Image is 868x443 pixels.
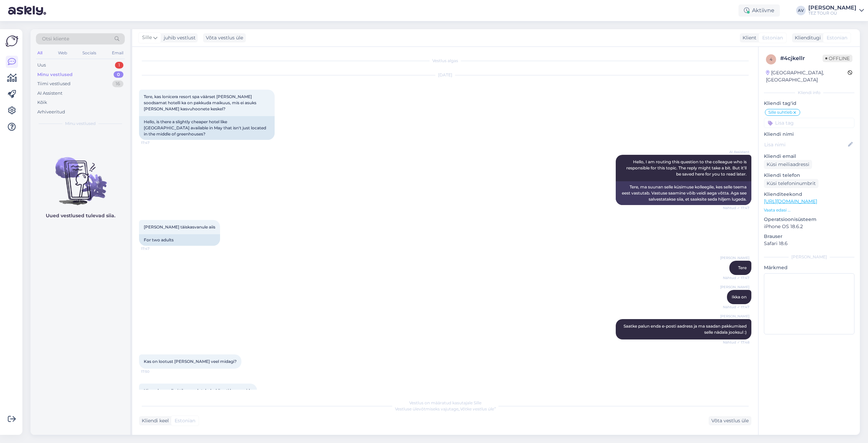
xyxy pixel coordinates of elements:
[764,240,854,247] p: Safari 18.6
[764,198,817,204] a: [URL][DOMAIN_NAME]
[764,160,812,169] div: Küsi meiliaadressi
[808,11,856,16] div: TEZ TOUR OÜ
[720,255,749,260] span: [PERSON_NAME]
[764,141,847,148] input: Lisa nimi
[764,90,854,96] div: Kliendi info
[37,62,46,69] div: Uus
[764,118,854,128] input: Lisa tag
[46,212,115,219] p: Uued vestlused tulevad siia.
[764,100,854,107] p: Kliendi tag'id
[395,406,496,411] span: Vestluse ülevõtmiseks vajutage
[626,159,748,177] span: Hello, I am routing this question to the colleague who is responsible for this topic. The reply m...
[36,49,44,57] div: All
[764,223,854,230] p: iPhone OS 18.6.2
[144,224,215,229] span: [PERSON_NAME] täiskasvanule aiis
[780,54,823,62] div: # 4cjkellr
[409,400,481,405] span: Vestlus on määratud kasutajale Sille
[141,246,166,251] span: 17:47
[624,324,748,335] span: Saatke palun enda e-posti aadress ja ma saadan pakkumised selle nädala jooksul :)
[141,369,166,374] span: 17:50
[144,359,237,364] span: Kas on lootust [PERSON_NAME] veel midagi?
[768,110,792,114] span: Sille suhtleb
[764,216,854,223] p: Operatsioonisüsteem
[142,34,152,41] span: Sille
[203,33,246,42] div: Võta vestlus üle
[764,207,854,213] p: Vaata edasi ...
[139,234,220,246] div: For two adults
[823,55,852,62] span: Offline
[766,69,848,84] div: [GEOGRAPHIC_DATA], [GEOGRAPHIC_DATA]
[37,109,65,115] div: Arhiveeritud
[738,265,747,270] span: Tere
[141,140,166,145] span: 17:47
[114,71,123,78] div: 0
[42,35,69,42] span: Otsi kliente
[764,153,854,160] p: Kliendi email
[723,275,749,280] span: Nähtud ✓ 17:47
[738,4,780,17] div: Aktiivne
[723,340,749,345] span: Nähtud ✓ 17:48
[792,34,821,41] div: Klienditugi
[764,254,854,260] div: [PERSON_NAME]
[144,388,252,393] span: Hinnad muudkui tõusevad…tahaks kiiresti broneerida
[37,99,47,106] div: Kõik
[111,49,125,57] div: Email
[115,62,123,69] div: 1
[81,49,98,57] div: Socials
[139,72,751,78] div: [DATE]
[764,191,854,198] p: Klienditeekond
[720,284,749,290] span: [PERSON_NAME]
[139,417,169,424] div: Kliendi keel
[796,6,806,15] div: AV
[57,49,68,57] div: Web
[65,121,96,127] span: Minu vestlused
[764,179,818,188] div: Küsi telefoninumbrit
[762,34,783,41] span: Estonian
[808,5,856,11] div: [PERSON_NAME]
[709,416,751,425] div: Võta vestlus üle
[764,172,854,179] p: Kliendi telefon
[458,406,496,411] i: „Võtke vestlus üle”
[808,5,864,16] a: [PERSON_NAME]TEZ TOUR OÜ
[144,94,257,111] span: Tere, kas lonicera resort spa väärset [PERSON_NAME] soodsamat hotelli ka on pakkuda maikuus, mis ...
[720,314,749,319] span: [PERSON_NAME]
[5,35,18,48] img: Askly Logo
[37,71,73,78] div: Minu vestlused
[764,131,854,138] p: Kliendi nimi
[764,233,854,240] p: Brauser
[723,205,749,210] span: Nähtud ✓ 17:47
[31,145,130,206] img: No chats
[37,90,62,97] div: AI Assistent
[139,116,275,140] div: Hello, is there a slightly cheaper hotel like [GEOGRAPHIC_DATA] available in May that isn't just ...
[37,80,71,87] div: Tiimi vestlused
[161,34,196,41] div: juhib vestlust
[724,149,749,154] span: AI Assistent
[616,181,751,205] div: Tere, ma suunan selle küsimuse kolleegile, kes selle teema eest vastutab. Vastuse saamine võib ve...
[175,417,195,424] span: Estonian
[827,34,847,41] span: Estonian
[723,304,749,310] span: Nähtud ✓ 17:47
[740,34,756,41] div: Klient
[112,80,123,87] div: 16
[764,264,854,271] p: Märkmed
[732,294,747,299] span: Ikka on
[770,57,772,62] span: 4
[139,58,751,64] div: Vestlus algas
